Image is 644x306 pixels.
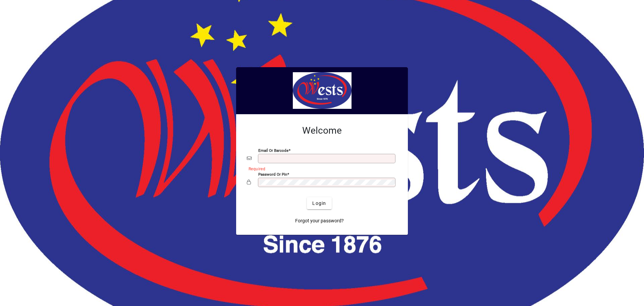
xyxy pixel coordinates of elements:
span: Login [312,200,326,207]
mat-label: Email or Barcode [258,148,288,153]
mat-label: Password or Pin [258,172,287,177]
span: Forgot your password? [295,217,344,224]
a: Forgot your password? [292,215,346,227]
mat-error: Required [249,165,392,172]
button: Login [307,197,331,209]
h2: Welcome [247,125,397,136]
